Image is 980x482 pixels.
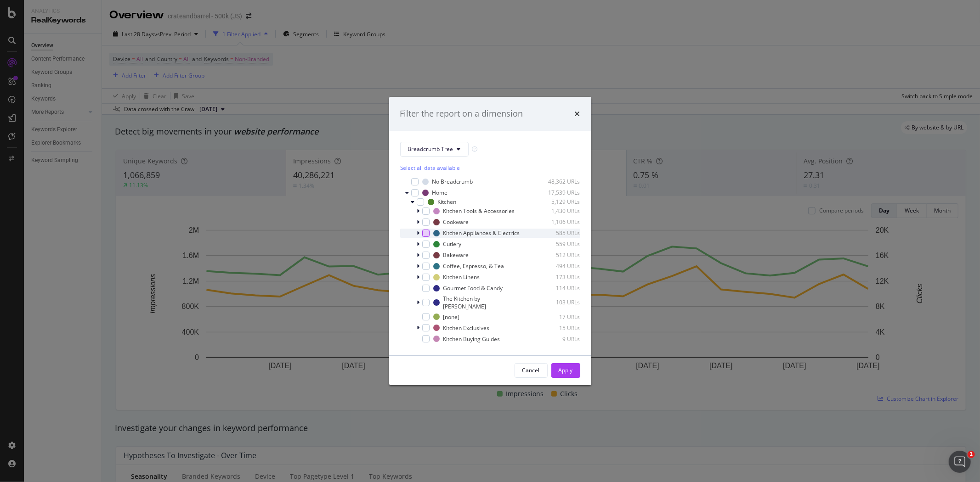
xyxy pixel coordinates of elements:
[535,207,580,215] div: 1,430 URLs
[535,324,580,332] div: 15 URLs
[443,335,500,343] div: Kitchen Buying Guides
[535,284,580,292] div: 114 URLs
[400,142,469,157] button: Breadcrumb Tree
[443,218,469,226] div: Cookware
[443,273,480,281] div: Kitchen Linens
[432,189,448,196] div: Home
[515,363,548,378] button: Cancel
[535,335,580,343] div: 9 URLs
[400,108,523,120] div: Filter the report on a dimension
[551,363,580,378] button: Apply
[443,284,503,292] div: Gourmet Food & Candy
[536,298,580,306] div: 103 URLs
[432,178,473,185] div: No Breadcrumb
[443,207,515,215] div: Kitchen Tools & Accessories
[438,198,457,206] div: Kitchen
[443,313,460,321] div: [none]
[443,262,504,270] div: Coffee, Espresso, & Tea
[400,164,580,172] div: Select all data available
[575,108,580,120] div: times
[443,251,469,259] div: Bakeware
[389,97,591,385] div: modal
[968,451,975,458] span: 1
[443,295,523,310] div: The Kitchen by [PERSON_NAME]
[949,451,971,473] iframe: Intercom live chat
[522,366,540,374] div: Cancel
[559,366,573,374] div: Apply
[443,240,462,248] div: Cutlery
[535,273,580,281] div: 173 URLs
[443,229,520,237] div: Kitchen Appliances & Electrics
[408,145,453,153] span: Breadcrumb Tree
[535,218,580,226] div: 1,106 URLs
[535,262,580,270] div: 494 URLs
[535,313,580,321] div: 17 URLs
[535,178,580,185] div: 48,362 URLs
[535,251,580,259] div: 512 URLs
[535,240,580,248] div: 559 URLs
[535,198,580,206] div: 5,129 URLs
[535,189,580,196] div: 17,539 URLs
[443,324,490,332] div: Kitchen Exclusives
[535,229,580,237] div: 585 URLs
